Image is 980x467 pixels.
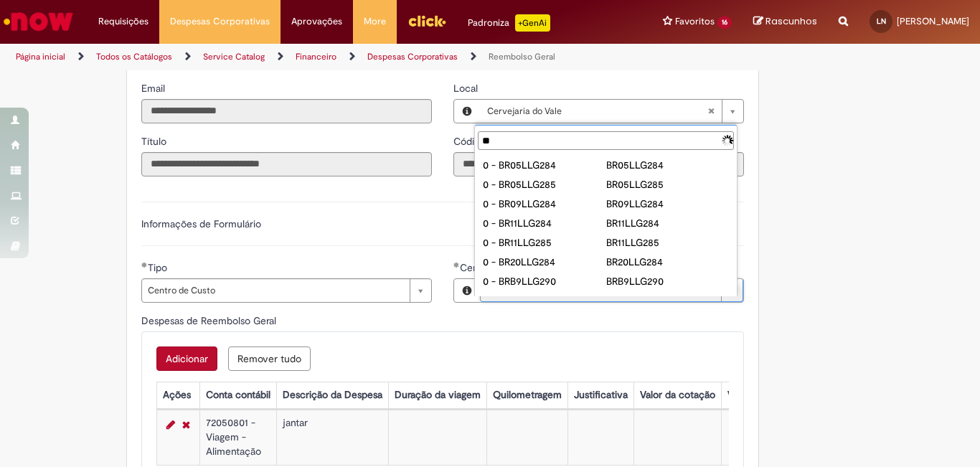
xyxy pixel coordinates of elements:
[606,274,730,288] div: BRB9LLG290
[606,293,730,308] div: BRC0LLG288
[483,235,606,250] div: 0 - BR11LLG285
[483,197,606,211] div: 0 - BR09LLG284
[606,216,730,230] div: BR11LLG284
[483,293,606,308] div: 0 - BRC0LLG288
[483,216,606,230] div: 0 - BR11LLG284
[606,177,730,192] div: BR05LLG285
[606,235,730,250] div: BR11LLG285
[606,255,730,269] div: BR20LLG284
[606,158,730,172] div: BR05LLG284
[483,274,606,288] div: 0 - BRB9LLG290
[483,177,606,192] div: 0 - BR05LLG285
[606,197,730,211] div: BR09LLG284
[483,158,606,172] div: 0 - BR05LLG284
[475,153,737,296] ul: Centro de Custo
[483,255,606,269] div: 0 - BR20LLG284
